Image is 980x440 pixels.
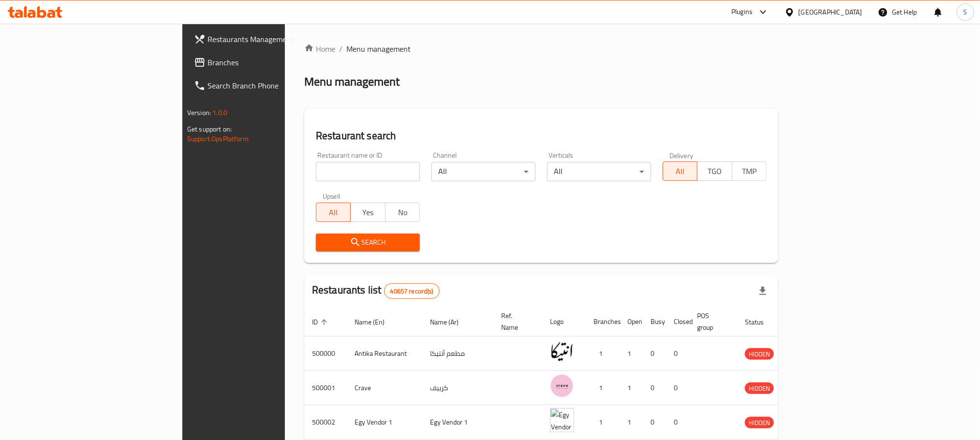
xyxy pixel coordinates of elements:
[745,316,776,328] span: Status
[350,203,385,222] button: Yes
[355,205,381,220] span: Yes
[389,205,416,220] span: No
[212,106,227,119] span: 1.0.0
[347,405,422,440] td: Egy Vendor 1
[643,337,666,371] td: 0
[316,203,351,222] button: All
[667,164,694,178] span: All
[666,371,689,405] td: 0
[620,405,643,440] td: 1
[422,371,493,405] td: كرييف
[208,33,338,45] span: Restaurants Management
[745,417,774,428] div: HIDDEN
[316,162,420,181] input: Search for restaurant name or ID..
[732,161,767,181] button: TMP
[586,371,620,405] td: 1
[669,152,694,159] label: Delivery
[666,337,689,371] td: 0
[586,307,620,337] th: Branches
[186,28,346,51] a: Restaurants Management
[355,316,397,328] span: Name (En)
[422,337,493,371] td: مطعم أنتيكا
[751,279,774,303] div: Export file
[964,7,967,17] span: S
[620,307,643,337] th: Open
[697,161,732,181] button: TGO
[550,408,574,432] img: Egy Vendor 1
[620,371,643,405] td: 1
[731,6,753,18] div: Plugins
[701,164,728,178] span: TGO
[586,405,620,440] td: 1
[550,339,574,364] img: Antika Restaurant
[323,193,341,200] label: Upsell
[347,337,422,371] td: Antika Restaurant
[186,74,346,97] a: Search Branch Phone
[324,236,412,249] span: Search
[542,307,586,337] th: Logo
[745,417,774,428] span: HIDDEN
[745,349,774,360] span: HIDDEN
[586,337,620,371] td: 1
[320,205,347,220] span: All
[547,162,651,181] div: All
[736,164,763,178] span: TMP
[187,106,211,119] span: Version:
[643,307,666,337] th: Busy
[745,348,774,360] div: HIDDEN
[745,383,774,394] span: HIDDEN
[697,310,726,333] span: POS group
[346,43,411,55] span: Menu management
[666,307,689,337] th: Closed
[620,337,643,371] td: 1
[643,405,666,440] td: 0
[431,162,535,181] div: All
[385,203,420,222] button: No
[312,283,440,299] h2: Restaurants list
[347,371,422,405] td: Crave
[422,405,493,440] td: Egy Vendor 1
[187,132,249,145] a: Support.OpsPlatform
[799,7,862,17] div: [GEOGRAPHIC_DATA]
[208,57,338,68] span: Branches
[643,371,666,405] td: 0
[304,74,400,89] h2: Menu management
[385,287,439,296] span: 40657 record(s)
[550,374,574,398] img: Crave
[316,234,420,251] button: Search
[430,316,471,328] span: Name (Ar)
[384,283,440,299] div: Total records count
[312,316,330,328] span: ID
[666,405,689,440] td: 0
[316,129,767,143] h2: Restaurant search
[304,43,778,55] nav: breadcrumb
[501,310,531,333] span: Ref. Name
[745,382,774,394] div: HIDDEN
[187,123,232,135] span: Get support on:
[208,80,338,91] span: Search Branch Phone
[663,161,698,181] button: All
[186,51,346,74] a: Branches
